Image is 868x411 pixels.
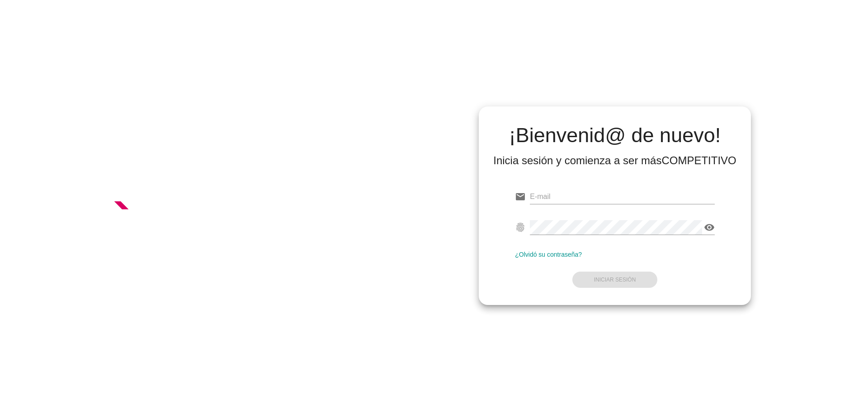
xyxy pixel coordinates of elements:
[515,251,582,258] a: ¿Olvidó su contraseña?
[515,222,526,233] i: fingerprint
[661,154,736,166] strong: COMPETITIVO
[704,222,715,233] i: visibility
[493,125,736,146] h2: ¡Bienvenid@ de nuevo!
[515,191,526,202] i: email
[530,189,715,204] input: E-mail
[493,153,736,168] div: Inicia sesión y comienza a ser más
[75,217,287,227] h2: ¡MÁS INFORMACIÓN, MEJORES DECISIONES!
